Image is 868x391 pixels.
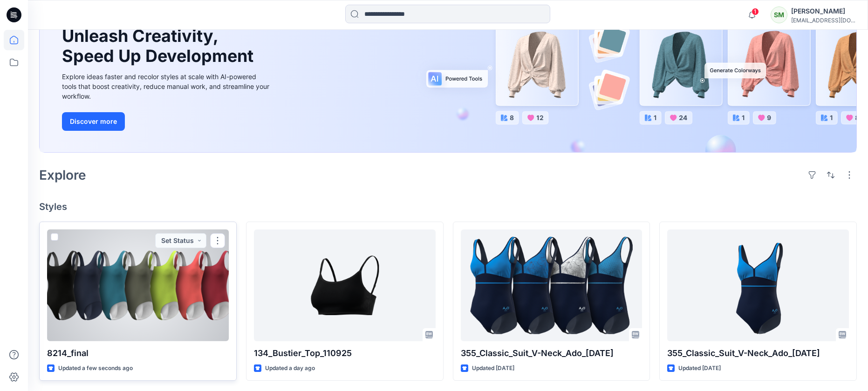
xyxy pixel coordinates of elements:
[254,347,436,360] p: 134_Bustier_Top_110925
[254,229,436,341] a: 134_Bustier_Top_110925
[771,7,787,23] div: SM
[39,201,857,212] h4: Styles
[678,364,721,373] p: Updated [DATE]
[461,347,642,360] p: 355_Classic_Suit_V-Neck_Ado_[DATE]
[58,364,133,373] p: Updated a few seconds ago
[62,112,125,131] button: Discover more
[62,112,272,131] a: Discover more
[62,26,258,66] h1: Unleash Creativity, Speed Up Development
[47,229,229,341] a: 8214_final
[47,347,229,360] p: 8214_final
[752,8,759,15] span: 1
[667,229,849,341] a: 355_Classic_Suit_V-Neck_Ado_04.07.25
[667,347,849,360] p: 355_Classic_Suit_V-Neck_Ado_[DATE]
[62,72,272,101] div: Explore ideas faster and recolor styles at scale with AI-powered tools that boost creativity, red...
[791,6,856,17] div: [PERSON_NAME]
[461,229,642,341] a: 355_Classic_Suit_V-Neck_Ado_04.07.25
[472,364,514,373] p: Updated [DATE]
[39,168,86,182] h2: Explore
[791,17,856,24] div: [EMAIL_ADDRESS][DOMAIN_NAME]
[265,364,315,373] p: Updated a day ago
